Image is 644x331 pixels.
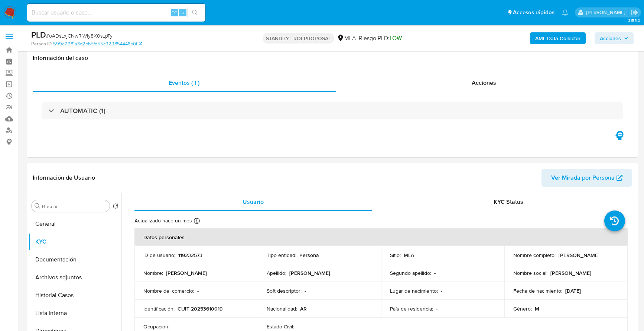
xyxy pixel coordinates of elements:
p: [PERSON_NAME] [289,270,330,276]
p: CUIT 20253610019 [178,305,222,312]
span: ⌥ [172,9,177,16]
span: Ver Mirada por Persona [551,169,615,187]
p: Ocupación : [143,323,169,330]
b: PLD [31,29,46,41]
button: Ver Mirada por Persona [541,169,632,187]
span: # oADsLxjCNwRIWIy8X0sLpTyI [46,32,114,39]
button: Historial Casos [29,286,121,304]
span: Acciones [472,78,496,87]
button: Volver al orden por defecto [113,203,118,211]
p: Identificación : [143,305,175,312]
p: MLA [404,252,414,258]
p: Tipo entidad : [267,252,296,258]
p: Nacionalidad : [267,305,297,312]
p: Nombre del comercio : [143,287,194,294]
a: Salir [631,9,638,16]
p: Segundo apellido : [390,270,431,276]
p: Persona [299,252,319,258]
p: stefania.bordes@mercadolibre.com [586,9,628,16]
p: Nombre completo : [513,252,556,258]
p: AR [300,305,307,312]
p: Estado Civil : [267,323,294,330]
span: Accesos rápidos [513,9,554,16]
span: Acciones [600,32,621,44]
p: Apellido : [267,270,286,276]
div: AUTOMATIC (1) [42,102,623,119]
button: Acciones [595,32,634,44]
p: ID de usuario : [143,252,175,258]
a: 599e2981a3d2bb5fd55c929854448b0f [53,41,142,47]
input: Buscar [42,203,107,210]
p: Género : [513,305,532,312]
span: KYC Status [494,197,523,206]
th: Datos personales [134,228,628,246]
p: - [434,270,436,276]
button: General [29,215,121,233]
span: LOW [390,34,402,42]
button: Documentación [29,251,121,269]
span: Riesgo PLD: [359,34,402,42]
p: [DATE] [565,287,581,294]
p: [PERSON_NAME] [166,270,207,276]
span: s [182,9,184,16]
b: Person ID [31,41,52,47]
p: Actualizado hace un mes [134,217,192,224]
p: Soft descriptor : [267,287,302,294]
p: - [172,323,174,330]
p: - [305,287,306,294]
p: Lugar de nacimiento : [390,287,438,294]
button: Lista Interna [29,304,121,322]
p: Nombre social : [513,270,547,276]
p: - [441,287,442,294]
p: [PERSON_NAME] [550,270,591,276]
p: Nombre : [143,270,163,276]
p: País de residencia : [390,305,433,312]
p: - [436,305,438,312]
p: Fecha de nacimiento : [513,287,562,294]
p: [PERSON_NAME] [559,252,599,258]
div: MLA [337,34,356,42]
button: Archivos adjuntos [29,269,121,286]
p: - [197,287,199,294]
p: - [297,323,299,330]
h1: Información del caso [33,54,632,62]
a: Notificaciones [562,9,568,16]
button: Buscar [35,203,40,209]
span: Usuario [243,197,264,206]
p: STANDBY - ROI PROPOSAL [263,33,334,44]
p: 119232573 [178,252,202,258]
h3: AUTOMATIC (1) [60,107,105,115]
button: AML Data Collector [530,32,586,44]
b: AML Data Collector [535,32,580,44]
h1: Información de Usuario [33,174,95,181]
input: Buscar usuario o caso... [27,8,205,17]
p: Sitio : [390,252,401,258]
button: KYC [29,233,121,251]
span: Eventos ( 1 ) [169,78,199,87]
p: M [535,305,539,312]
button: search-icon [187,7,202,18]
